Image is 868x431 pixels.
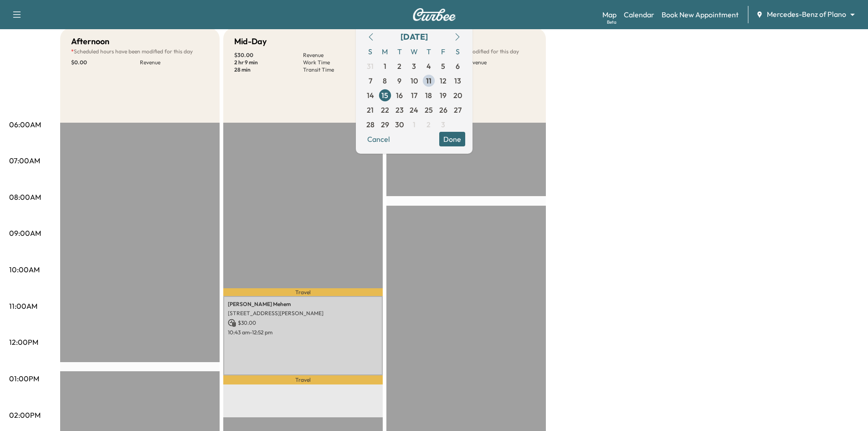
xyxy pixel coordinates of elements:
[9,410,41,421] p: 02:00PM
[9,337,38,348] p: 12:00PM
[366,119,375,130] span: 28
[440,75,447,86] span: 12
[384,61,386,72] span: 1
[367,90,374,101] span: 14
[392,44,407,59] span: T
[426,61,431,72] span: 4
[412,61,416,72] span: 3
[439,132,465,146] button: Done
[396,90,403,101] span: 16
[624,9,654,20] a: Calendar
[9,301,37,312] p: 11:00AM
[381,119,389,130] span: 29
[454,104,462,115] span: 27
[228,319,378,327] p: $ 30.00
[367,61,374,72] span: 31
[441,61,445,72] span: 5
[412,8,456,21] img: Curbee Logo
[395,119,404,130] span: 30
[303,59,372,66] p: Work Time
[367,104,374,115] span: 21
[9,264,40,275] p: 10:00AM
[363,132,394,146] button: Cancel
[397,61,401,72] span: 2
[381,104,389,115] span: 22
[421,44,436,59] span: T
[440,90,447,101] span: 19
[426,119,431,130] span: 2
[456,61,460,72] span: 6
[411,75,418,86] span: 10
[381,90,388,101] span: 15
[451,44,465,59] span: S
[234,35,267,48] h5: Mid-Day
[303,52,372,59] p: Revenue
[228,329,378,336] p: 10:43 am - 12:52 pm
[228,310,378,317] p: [STREET_ADDRESS][PERSON_NAME]
[234,59,303,66] p: 2 hr 9 min
[71,35,109,48] h5: Afternoon
[662,9,739,20] a: Book New Appointment
[425,90,432,101] span: 18
[9,373,39,384] p: 01:00PM
[439,104,447,115] span: 26
[9,119,41,130] p: 06:00AM
[223,288,383,296] p: Travel
[454,75,461,86] span: 13
[436,44,451,59] span: F
[140,59,209,66] p: Revenue
[9,228,41,239] p: 09:00AM
[411,90,417,101] span: 17
[407,44,421,59] span: W
[466,59,535,66] p: Revenue
[363,44,378,59] span: S
[228,301,378,308] p: [PERSON_NAME] Mehem
[401,31,428,43] div: [DATE]
[413,119,416,130] span: 1
[441,119,445,130] span: 3
[767,9,846,20] span: Mercedes-Benz of Plano
[410,104,418,115] span: 24
[9,155,40,166] p: 07:00AM
[453,90,462,101] span: 20
[378,44,392,59] span: M
[397,75,401,86] span: 9
[223,375,383,384] p: Travel
[425,104,433,115] span: 25
[71,48,209,55] p: Scheduled hours have been modified for this day
[234,52,303,59] p: $ 30.00
[602,9,616,20] a: MapBeta
[395,104,404,115] span: 23
[303,66,372,73] p: Transit Time
[9,192,41,203] p: 08:00AM
[383,75,387,86] span: 8
[426,75,431,86] span: 11
[71,59,140,66] p: $ 0.00
[234,66,303,73] p: 28 min
[607,19,616,26] div: Beta
[369,75,372,86] span: 7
